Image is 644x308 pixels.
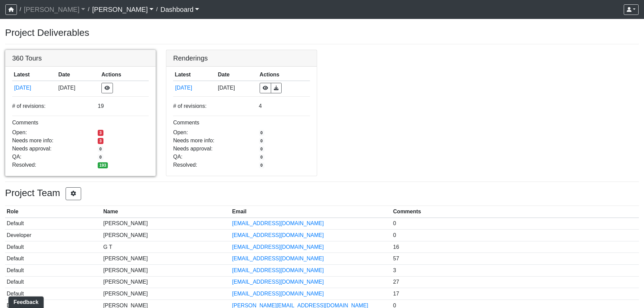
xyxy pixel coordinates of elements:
button: [DATE] [14,84,55,92]
span: / [17,3,24,16]
td: 0 [391,218,639,230]
a: [PERSON_NAME] [92,3,153,16]
td: [PERSON_NAME] [102,218,231,230]
td: Default [5,264,102,276]
th: Comments [391,206,639,218]
td: 57 [391,253,639,265]
h3: Project Team [5,187,639,200]
td: G T [102,241,231,253]
a: [EMAIL_ADDRESS][DOMAIN_NAME] [232,232,324,238]
td: [PERSON_NAME] [102,253,231,265]
a: [EMAIL_ADDRESS][DOMAIN_NAME] [232,244,324,250]
td: dQ1XRnfn3V8MigKwXm67ie [12,81,57,95]
td: 17 [391,288,639,300]
td: Default [5,276,102,288]
a: [EMAIL_ADDRESS][DOMAIN_NAME] [232,291,324,297]
td: 16 [391,241,639,253]
h3: Project Deliverables [5,27,639,39]
th: Name [102,206,231,218]
button: [DATE] [175,84,215,92]
td: Default [5,253,102,265]
a: [EMAIL_ADDRESS][DOMAIN_NAME] [232,220,324,226]
td: Default [5,288,102,300]
th: Email [231,206,391,218]
td: 27 [391,276,639,288]
td: Default [5,218,102,230]
td: 3 [391,264,639,276]
a: Dashboard [161,3,199,16]
iframe: Ybug feedback widget [5,294,45,308]
td: ok16VhV37EnReeri5cNREt [173,81,216,95]
a: [EMAIL_ADDRESS][DOMAIN_NAME] [232,267,324,273]
a: [EMAIL_ADDRESS][DOMAIN_NAME] [232,256,324,261]
td: [PERSON_NAME] [102,264,231,276]
span: / [85,3,92,16]
td: [PERSON_NAME] [102,288,231,300]
td: Developer [5,230,102,241]
a: [EMAIL_ADDRESS][DOMAIN_NAME] [232,279,324,285]
td: Default [5,241,102,253]
td: 0 [391,230,639,241]
td: [PERSON_NAME] [102,276,231,288]
th: Role [5,206,102,218]
td: [PERSON_NAME] [102,230,231,241]
span: / [153,3,160,16]
a: [PERSON_NAME] [24,3,85,16]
